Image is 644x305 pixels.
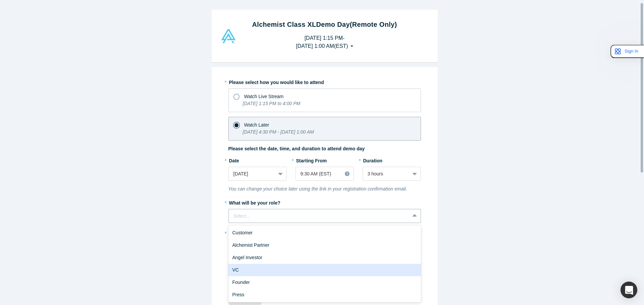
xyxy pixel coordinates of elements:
[228,239,421,251] div: Alchemist Partner
[228,276,421,289] div: Founder
[243,101,301,106] i: [DATE] 1:15 PM to 4:00 PM
[363,155,421,164] label: Duration
[243,129,314,135] i: [DATE] 4:30 PM - [DATE] 1:00 AM
[289,32,360,53] button: [DATE] 1:15 PM-[DATE] 1:00 AM(EST)
[228,155,287,164] label: Date
[228,289,421,301] div: Press
[228,186,407,192] i: You can change your choice later using the link in your registration confirmation email.
[252,21,397,28] strong: Alchemist Class XL Demo Day (Remote Only)
[228,251,421,264] div: Angel Investor
[228,197,421,207] label: What will be your role?
[244,94,284,99] span: Watch Live Stream
[228,227,421,239] div: Customer
[228,264,421,276] div: VC
[220,29,236,43] img: Alchemist Vault Logo
[244,122,269,128] span: Watch Later
[296,155,327,164] label: Starting From
[228,145,365,152] label: Please select the date, time, and duration to attend demo day
[228,77,421,86] label: Please select how you would like to attend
